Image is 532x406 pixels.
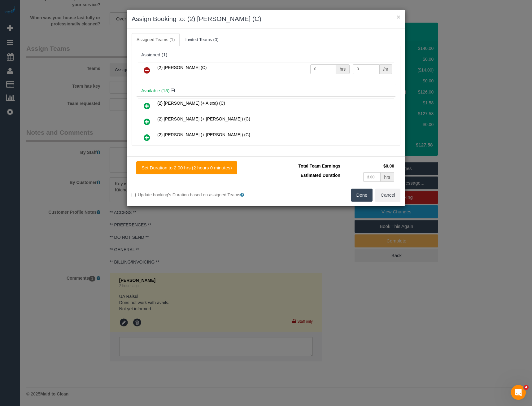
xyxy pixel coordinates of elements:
button: Cancel [375,189,400,202]
td: $0.00 [342,161,396,171]
div: hrs [336,64,350,74]
button: Done [351,189,373,202]
input: Update booking's Duration based on assigned Teams [132,193,136,197]
div: /hr [380,64,392,74]
div: hrs [381,172,394,182]
span: (2) [PERSON_NAME] (C) [157,65,207,70]
span: (2) [PERSON_NAME] (+ Alexa) (C) [157,101,225,106]
iframe: Intercom live chat [511,385,526,400]
button: Set Duration to 2.00 hrs (2 hours 0 minutes) [136,161,237,174]
h4: Available (15) [141,88,391,94]
label: Update booking's Duration based on assigned Teams [132,192,261,198]
a: Invited Teams (0) [180,33,223,46]
h3: Assign Booking to: (2) [PERSON_NAME] (C) [132,14,400,24]
span: (2) [PERSON_NAME] (+ [PERSON_NAME]) (C) [157,132,250,137]
button: × [397,14,400,20]
div: Assigned (1) [141,52,391,58]
a: Assigned Teams (1) [132,33,180,46]
span: (2) [PERSON_NAME] (+ [PERSON_NAME]) (C) [157,116,250,121]
span: 4 [524,385,529,390]
span: Estimated Duration [301,173,340,178]
td: Total Team Earnings [271,161,342,171]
